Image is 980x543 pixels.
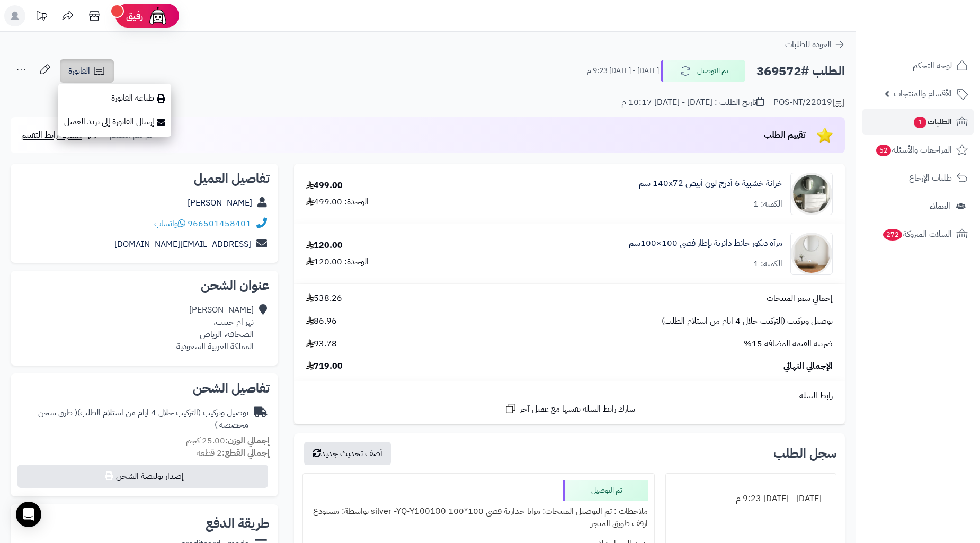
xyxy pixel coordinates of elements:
[520,403,635,415] span: شارك رابط السلة نفسها مع عميل آخر
[19,382,270,395] h2: تفاصيل الشحن
[126,10,143,22] span: رفيق
[875,143,952,157] span: المراجعات والأسئلة
[753,198,782,210] div: الكمية: 1
[661,60,745,82] button: تم التوصيل
[147,5,168,26] img: ai-face.png
[188,197,252,209] a: [PERSON_NAME]
[504,402,635,415] a: شارك رابط السلة نفسها مع عميل آخر
[306,292,342,305] span: 538.26
[764,129,806,141] span: تقييم الطلب
[785,38,832,51] span: العودة للطلبات
[58,86,171,110] a: طباعة الفاتورة
[862,221,974,247] a: السلات المتروكة272
[309,501,648,534] div: ملاحظات : تم التوصيل المنتجات: مرايا جدارية فضي 100*100 silver -YQ-Y100100 بواسطة: مستودع ارفف طو...
[306,360,343,372] span: 719.00
[862,109,974,135] a: الطلبات1
[773,96,845,109] div: POS-NT/22019
[68,65,90,77] span: الفاتورة
[773,447,836,460] h3: سجل الطلب
[862,137,974,163] a: المراجعات والأسئلة52
[225,434,270,447] strong: إجمالي الوزن:
[60,59,114,83] a: الفاتورة
[19,407,248,431] div: توصيل وتركيب (التركيب خلال 4 ايام من استلام الطلب)
[862,193,974,219] a: العملاء
[914,117,926,128] span: 1
[756,60,845,82] h2: الطلب #369572
[883,229,902,241] span: 272
[298,390,841,402] div: رابط السلة
[206,517,270,530] h2: طريقة الدفع
[38,406,248,431] span: ( طرق شحن مخصصة )
[894,86,952,101] span: الأقسام والمنتجات
[21,129,100,141] a: مشاركة رابط التقييم
[621,96,764,109] div: تاريخ الطلب : [DATE] - [DATE] 10:17 م
[114,238,251,251] a: [EMAIL_ADDRESS][DOMAIN_NAME]
[672,488,830,509] div: [DATE] - [DATE] 9:23 م
[176,304,254,352] div: [PERSON_NAME] نهر ام حبيب، الصحافه، الرياض المملكة العربية السعودية
[306,315,337,327] span: 86.96
[767,292,833,305] span: إجمالي سعر المنتجات
[913,58,952,73] span: لوحة التحكم
[186,434,270,447] small: 25.00 كجم
[58,110,171,134] a: إرسال الفاتورة إلى بريد العميل
[876,145,891,156] span: 52
[16,502,41,527] div: Open Intercom Messenger
[785,38,845,51] a: العودة للطلبات
[629,237,782,250] a: مرآة ديكور حائط دائرية بإطار فضي 100×100سم
[862,165,974,191] a: طلبات الإرجاع
[791,173,832,215] img: 1746709299-1702541934053-68567865785768-1000x1000-90x90.jpg
[753,258,782,270] div: الكمية: 1
[882,227,952,242] span: السلات المتروكة
[197,447,270,459] small: 2 قطعة
[17,465,268,488] button: إصدار بوليصة الشحن
[188,217,251,230] a: 966501458401
[304,442,391,465] button: أضف تحديث جديد
[154,217,185,230] a: واتساب
[862,53,974,78] a: لوحة التحكم
[19,279,270,292] h2: عنوان الشحن
[306,338,337,350] span: 93.78
[222,447,270,459] strong: إجمالي القطع:
[306,256,369,268] div: الوحدة: 120.00
[744,338,833,350] span: ضريبة القيمة المضافة 15%
[19,172,270,185] h2: تفاصيل العميل
[563,480,648,501] div: تم التوصيل
[908,29,970,51] img: logo-2.png
[909,171,952,185] span: طلبات الإرجاع
[28,5,55,29] a: تحديثات المنصة
[930,199,950,213] span: العملاء
[913,114,952,129] span: الطلبات
[791,233,832,275] img: 1753785297-1-90x90.jpg
[662,315,833,327] span: توصيل وتركيب (التركيب خلال 4 ايام من استلام الطلب)
[639,177,782,190] a: خزانة خشبية 6 أدرج لون أبيض 140x72 سم
[306,196,369,208] div: الوحدة: 499.00
[783,360,833,372] span: الإجمالي النهائي
[306,239,343,252] div: 120.00
[587,66,659,76] small: [DATE] - [DATE] 9:23 م
[306,180,343,192] div: 499.00
[21,129,82,141] span: مشاركة رابط التقييم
